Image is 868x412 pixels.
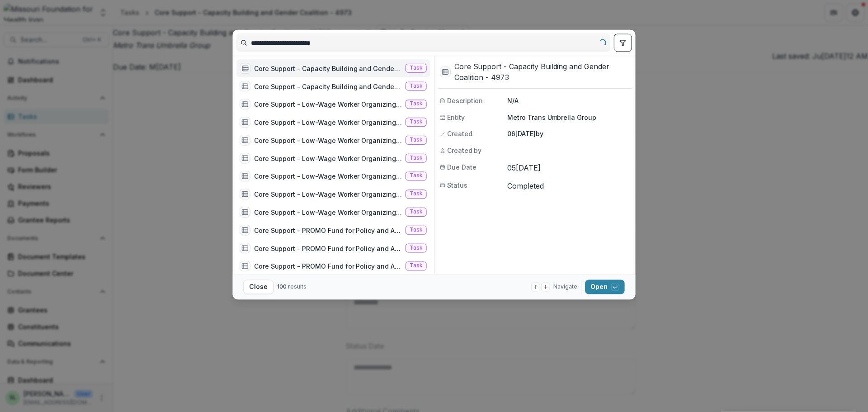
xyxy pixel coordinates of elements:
[410,173,423,179] span: Task
[254,244,402,253] div: Core Support - PROMO Fund for Policy and Advocacy Work - 5695
[254,64,402,73] div: Core Support - Capacity Building and Gender Coalition - 4973
[254,82,402,91] div: Core Support - Capacity Building and Gender Coalition - 4971
[288,284,307,290] span: results
[254,261,402,271] div: Core Support - PROMO Fund for Policy and Advocacy Work - 5696
[507,181,544,190] span: Completed
[254,99,402,109] div: Core Support - Low-Wage Worker Organizing - 5363
[447,129,472,138] span: Created
[447,96,483,105] span: Description
[410,155,423,161] span: Task
[254,226,402,235] div: Core Support - PROMO Fund for Policy and Advocacy Work - 5698
[254,154,402,163] div: Core Support - Low-Wage Worker Organizing - 5577
[254,189,402,199] div: Core Support - Low-Wage Worker Organizing - 5575
[507,162,630,173] p: 05[DATE]
[410,209,423,215] span: Task
[507,96,630,105] p: N/A
[454,61,630,83] h3: Core Support - Capacity Building and Gender Coalition - 4973
[410,227,423,233] span: Task
[410,245,423,251] span: Task
[553,283,577,291] span: Navigate
[447,162,476,172] span: Due Date
[410,137,423,143] span: Task
[585,280,625,294] button: Open
[410,83,423,89] span: Task
[410,191,423,197] span: Task
[447,180,467,190] span: Status
[254,171,402,181] div: Core Support - Low-Wage Worker Organizing - 5574
[410,119,423,125] span: Task
[254,136,402,145] div: Core Support - Low-Wage Worker Organizing - 5391
[410,263,423,269] span: Task
[507,113,630,122] p: Metro Trans Umbrella Group
[614,34,632,52] button: toggle filters
[507,129,630,138] p: 06[DATE] by
[254,118,402,127] div: Core Support - Low-Wage Worker Organizing - 5405
[447,146,482,155] span: Created by
[410,65,423,71] span: Task
[447,113,465,122] span: Entity
[243,280,274,294] button: Close
[254,208,402,217] div: Core Support - Low-Wage Worker Organizing - 5576
[410,101,423,107] span: Task
[277,284,287,290] span: 100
